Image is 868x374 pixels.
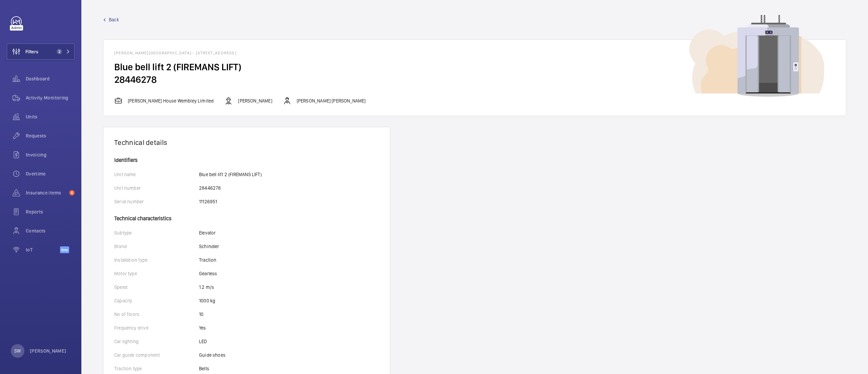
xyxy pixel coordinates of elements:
[114,270,199,277] p: Motor type
[26,94,75,101] span: Activity Monitoring
[199,324,206,331] p: Yes
[199,311,203,318] p: 10
[199,270,217,277] p: Gearless
[69,190,75,195] span: 6
[199,284,214,291] p: 1.2 m/s
[297,97,366,104] p: [PERSON_NAME] [PERSON_NAME]
[14,348,21,354] p: SW
[26,132,75,139] span: Requests
[114,171,199,178] p: Unit name
[25,48,38,55] span: Filters
[114,284,199,291] p: Speed
[114,243,199,250] p: Brand
[114,61,835,73] h2: Blue bell lift 2 (FIREMANS LIFT)
[199,185,221,191] p: 28446278
[199,257,216,263] p: Traction
[199,171,262,178] p: Blue bell lift 2 (FIREMANS LIFT)
[26,227,75,234] span: Contacts
[114,365,199,372] p: Traction type
[238,97,272,104] p: [PERSON_NAME]
[114,257,199,263] p: Installation type
[114,311,199,318] p: No of floors
[26,170,75,177] span: Overtime
[199,243,219,250] p: Schindler
[7,43,75,60] button: Filters2
[109,16,119,23] span: Back
[114,51,835,55] h1: [PERSON_NAME][GEOGRAPHIC_DATA] - [STREET_ADDRESS]
[114,229,199,236] p: Subtype
[128,97,214,104] p: [PERSON_NAME] House Wembley Limited
[199,352,225,358] p: Guide shoes
[114,73,835,86] h2: 28446278
[26,208,75,215] span: Reports
[199,297,215,304] p: 1000 kg
[26,113,75,120] span: Units
[114,185,199,191] p: Unit number
[114,352,199,358] p: Car guide component
[57,49,62,54] span: 2
[114,324,199,331] p: Frequency drive
[26,246,60,253] span: IoT
[114,212,379,221] h4: Technical characteristics
[114,297,199,304] p: Capacity
[199,365,209,372] p: Belts
[30,348,66,354] p: [PERSON_NAME]
[114,338,199,345] p: Car lighting
[114,157,379,163] h4: Identifiers
[689,15,824,97] img: device image
[26,75,75,82] span: Dashboard
[26,151,75,158] span: Invoicing
[199,229,216,236] p: Elevator
[114,138,379,147] h1: Technical details
[199,198,217,205] p: 11126951
[114,198,199,205] p: Serial number
[60,246,69,253] span: Beta
[199,338,207,345] p: LED
[26,189,66,196] span: Insurance items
